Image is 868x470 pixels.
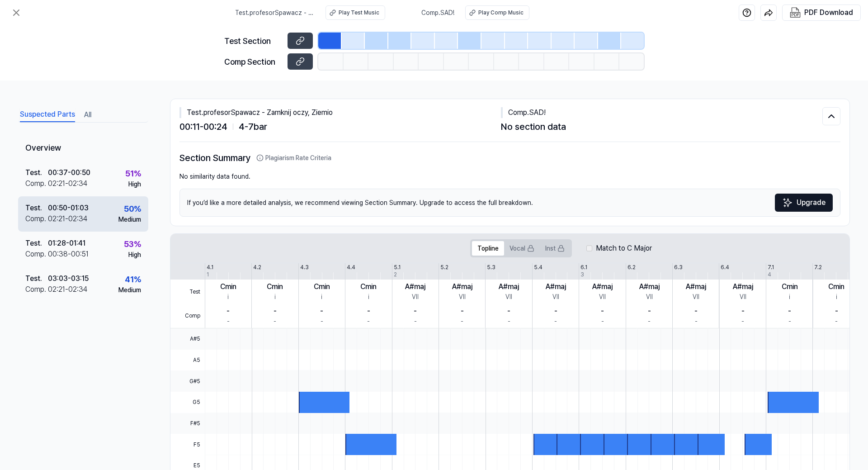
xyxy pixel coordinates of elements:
div: 50 % [124,203,141,215]
div: Play Comp Music [478,9,524,17]
div: 41 % [125,273,141,285]
button: All [84,108,91,122]
div: - [274,317,276,326]
div: - [601,317,604,326]
div: VII [459,292,466,302]
div: 6.1 [580,263,587,271]
div: 00:38 - 00:51 [48,249,89,260]
div: VII [412,292,419,302]
div: Cmin [267,281,283,292]
div: VII [552,292,559,302]
div: High [128,250,141,260]
div: Test Section [224,35,282,47]
div: Play Test Music [339,9,379,17]
div: - [648,306,651,317]
div: 5.4 [534,263,542,271]
div: A#maj [686,281,706,292]
span: F5 [170,434,205,455]
div: No section data [501,120,822,133]
div: No similarity data found. [179,172,840,181]
div: Test . [25,273,48,284]
div: - [461,306,464,317]
div: i [368,292,369,302]
div: 2 [394,271,397,279]
div: - [788,306,791,317]
span: Comp . SAD! [421,8,454,18]
div: - [554,306,557,317]
div: 5.3 [487,263,495,271]
span: G5 [170,392,205,413]
div: - [227,317,230,326]
div: Comp . SAD! [501,107,822,118]
div: i [836,292,837,302]
div: A#maj [405,281,425,292]
img: Sparkles [782,197,793,208]
div: 7.1 [768,263,774,271]
div: A#maj [592,281,613,292]
div: 01:28 - 01:41 [48,238,85,249]
div: - [461,317,463,326]
div: - [367,317,370,326]
span: Test [170,280,205,304]
div: If you’d like a more detailed analysis, we recommend viewing Section Summary. Upgrade to access t... [179,189,840,217]
div: - [835,306,838,317]
div: - [414,317,417,326]
button: Inst [540,241,570,256]
div: i [274,292,276,302]
div: 7.2 [814,263,822,271]
div: Cmin [360,281,377,292]
div: VII [599,292,606,302]
div: i [321,292,322,302]
button: Plagiarism Rate Criteria [256,153,331,163]
div: Comp . [25,178,48,189]
span: Test . profesorSpawacz - Zamknij oczy, Ziemio [235,8,315,18]
button: Play Comp Music [465,5,529,20]
div: Test . [25,167,48,178]
span: F#5 [170,413,205,434]
a: SparklesUpgrade [775,194,833,212]
div: i [227,292,229,302]
div: Medium [118,285,141,295]
div: 4.2 [253,263,261,271]
div: Comp . [25,284,48,295]
div: 4.1 [207,263,213,271]
div: 1 [207,271,209,279]
div: Comp . [25,249,48,260]
span: 00:11 - 00:24 [179,120,227,133]
button: Topline [472,241,504,256]
div: High [128,180,141,189]
span: 4 - 7 bar [239,120,267,133]
div: - [601,306,604,317]
div: Cmin [220,281,236,292]
div: - [695,317,698,326]
div: VII [505,292,512,302]
span: A5 [170,350,205,371]
div: Test . [25,238,48,249]
div: A#maj [733,281,753,292]
div: - [835,317,838,326]
div: 00:37 - 00:50 [48,167,90,178]
div: 4 [768,271,771,279]
div: 3 [580,271,584,279]
img: PDF Download [790,7,801,18]
div: - [226,306,230,317]
div: A#maj [499,281,519,292]
div: - [694,306,698,317]
div: - [274,306,277,317]
div: A#maj [639,281,660,292]
div: - [507,306,510,317]
div: - [554,317,557,326]
button: Play Test Music [325,5,385,20]
img: help [742,8,751,17]
div: 02:21 - 02:34 [48,214,88,224]
div: 00:50 - 01:03 [48,203,89,214]
button: PDF Download [788,5,855,20]
label: Match to C Major [596,243,652,254]
div: 5.1 [394,263,401,271]
div: VII [693,292,699,302]
div: 6.4 [721,263,729,271]
div: Test . profesorSpawacz - Zamknij oczy, Ziemio [179,107,501,118]
div: 02:21 - 02:34 [48,284,88,295]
